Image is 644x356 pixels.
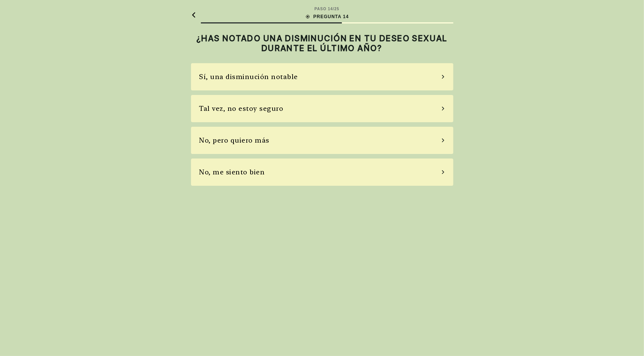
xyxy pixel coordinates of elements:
[199,72,298,82] div: Sí, una disminución notable
[199,135,270,145] div: No, pero quiero más
[199,103,284,113] div: Tal vez, no estoy seguro
[191,33,453,53] h2: ¿HAS NOTADO UNA DISMINUCIÓN EN TU DESEO SEXUAL DURANTE EL ÚLTIMO AÑO?
[305,13,349,20] div: PREGUNTA 14
[315,6,339,12] div: PASO 14 / 25
[199,167,265,177] div: No, me siento bien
